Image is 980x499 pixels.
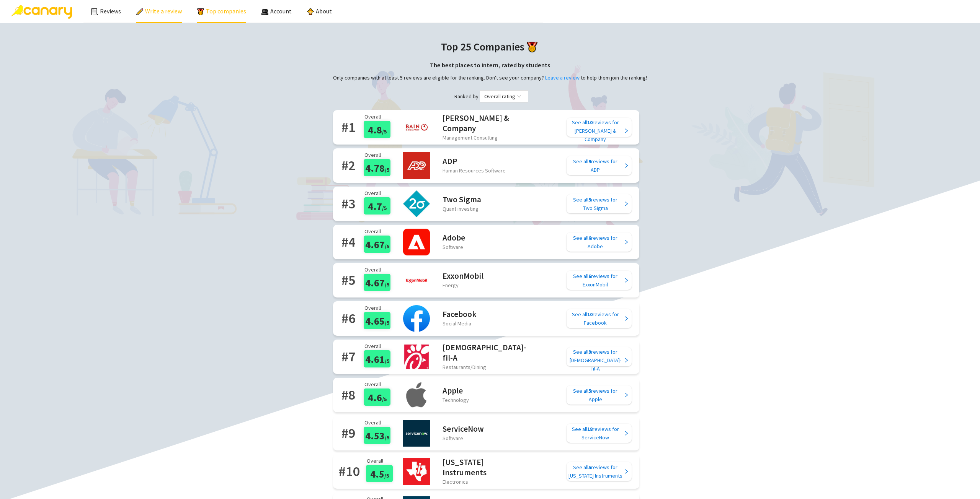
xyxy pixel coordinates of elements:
[403,458,430,485] img: Texas Instruments
[385,358,389,364] span: /5
[364,112,394,121] p: Overall
[341,154,356,176] h2: # 2
[567,347,632,366] a: See all9reviews for[DEMOGRAPHIC_DATA]-fil-A
[568,387,622,403] div: See all reviews for Apple
[624,163,629,168] span: right
[443,342,519,363] h2: [DEMOGRAPHIC_DATA]-fil-A
[443,281,483,289] div: Energy
[341,422,356,444] h2: # 9
[567,232,632,252] a: See all6reviews forAdobe
[339,460,360,482] h2: # 10
[443,156,506,166] h2: ADP
[364,418,394,427] p: Overall
[624,358,629,363] span: right
[367,457,397,465] p: Overall
[403,382,430,408] img: Apple
[568,310,622,327] div: See all reviews for Facebook
[443,434,484,442] div: Software
[443,385,469,396] h2: Apple
[341,307,356,329] h2: # 6
[624,431,629,436] span: right
[624,392,629,398] span: right
[567,194,632,213] a: See all5reviews forTwo Sigma
[364,427,390,444] div: 4.53
[443,424,484,434] h2: ServiceNow
[568,118,622,143] div: See all reviews for [PERSON_NAME] & Company
[403,114,430,141] img: Bain & Company
[568,348,622,373] div: See all reviews for [DEMOGRAPHIC_DATA]-fil-A
[364,227,394,236] p: Overall
[588,273,591,280] b: 6
[11,5,72,19] img: Canary Logo
[443,319,477,328] div: Social Media
[484,91,524,102] span: Overall rating
[568,157,622,174] div: See all reviews for ADP
[382,396,387,403] span: /5
[567,385,632,405] a: See all5reviews forApple
[403,343,430,370] img: Chick-fil-A
[364,342,394,350] p: Overall
[567,462,632,481] a: See all5reviews for[US_STATE] Instruments
[588,158,591,165] b: 9
[443,205,481,213] div: Quant investing
[443,271,483,281] h2: ExxonMobil
[403,305,430,332] img: Facebook
[136,7,182,15] a: Write a review
[567,156,632,175] a: See all9reviews forADP
[91,7,121,15] a: Reviews
[403,420,430,447] img: ServiceNow
[624,201,629,206] span: right
[366,465,393,482] div: 4.5
[443,113,519,133] h2: [PERSON_NAME] & Company
[403,267,430,294] img: ExxonMobil
[587,119,593,126] b: 10
[364,265,394,274] p: Overall
[443,166,506,175] div: Human Resources Software
[568,463,622,480] div: See all reviews for [US_STATE] Instruments
[382,205,387,211] span: /5
[624,469,629,474] span: right
[382,128,387,135] span: /5
[384,472,389,479] span: /5
[443,232,465,243] h2: Adobe
[197,7,246,15] a: Top companies
[568,195,622,212] div: See all reviews for Two Sigma
[364,274,390,291] div: 4.67
[341,231,356,253] h2: # 4
[588,196,591,203] b: 5
[364,380,394,388] p: Overall
[364,197,390,215] div: 4.7
[261,8,268,15] img: people.png
[624,128,629,133] span: right
[385,166,389,173] span: /5
[270,7,292,15] span: Account
[341,193,356,215] h2: # 3
[443,396,469,404] div: Technology
[364,121,390,138] div: 4.8
[624,239,629,245] span: right
[341,346,356,367] h2: # 7
[587,426,593,432] b: 18
[364,159,390,176] div: 4.78
[364,388,390,406] div: 4.6
[567,424,632,443] a: See all18reviews forServiceNow
[333,38,647,55] h1: Top 25 Companies
[545,74,580,81] a: Leave a review
[333,73,647,82] p: Only companies with at least 5 reviews are eligible for the ranking. Don't see your company? to h...
[443,309,477,319] h2: Facebook
[364,236,390,253] div: 4.67
[364,189,394,197] p: Overall
[403,152,430,179] img: ADP
[341,384,356,406] h2: # 8
[403,190,430,217] img: Two Sigma
[527,42,537,52] img: medal.png
[385,434,389,441] span: /5
[624,278,629,283] span: right
[333,60,647,70] h3: The best places to intern, rated by students
[588,348,591,355] b: 9
[403,229,430,255] img: Adobe
[587,311,593,318] b: 10
[568,425,622,442] div: See all reviews for ServiceNow
[567,309,632,328] a: See all10reviews forFacebook
[588,464,591,471] b: 5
